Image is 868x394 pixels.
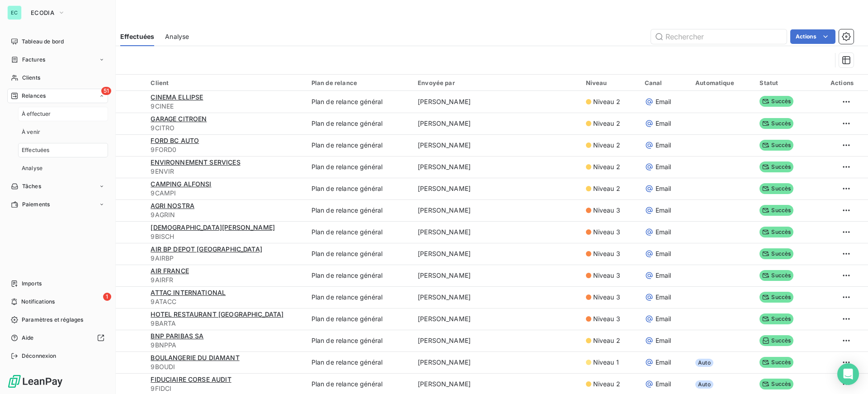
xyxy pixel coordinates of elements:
[151,158,240,166] span: ENVIRONNEMENT SERVICES
[593,97,620,106] span: Niveau 2
[151,123,300,133] span: 9CITRO
[151,210,300,219] span: 9AGRIN
[22,56,45,64] span: Factures
[151,202,194,209] span: AGRI NOSTRA
[695,359,713,367] span: Auto
[412,221,580,243] td: [PERSON_NAME]
[22,74,40,82] span: Clients
[656,358,671,367] span: Email
[593,249,620,258] span: Niveau 3
[151,79,169,86] span: Client
[412,265,580,286] td: [PERSON_NAME]
[22,352,57,360] span: Déconnexion
[151,102,300,111] span: 9CINEE
[306,178,412,199] td: Plan de relance général
[412,91,580,113] td: [PERSON_NAME]
[759,335,793,346] span: Succès
[306,351,412,373] td: Plan de relance général
[656,206,671,215] span: Email
[759,79,807,86] div: Statut
[151,223,275,231] span: [DEMOGRAPHIC_DATA][PERSON_NAME]
[306,113,412,134] td: Plan de relance général
[759,248,793,259] span: Succès
[22,110,51,118] span: À effectuer
[306,91,412,113] td: Plan de relance général
[306,308,412,330] td: Plan de relance général
[151,341,300,350] span: 9BNPPA
[759,118,793,129] span: Succès
[151,362,300,371] span: 9BOUDI
[412,286,580,308] td: [PERSON_NAME]
[151,267,189,275] span: AIR FRANCE
[101,87,111,95] span: 51
[306,265,412,286] td: Plan de relance général
[151,115,207,123] span: GARAGE CITROEN
[695,380,713,389] span: Auto
[656,141,671,150] span: Email
[151,167,300,176] span: 9ENVIR
[651,29,787,44] input: Rechercher
[412,351,580,373] td: [PERSON_NAME]
[656,184,671,193] span: Email
[151,354,239,361] span: BOULANGERIE DU DIAMANT
[656,97,671,106] span: Email
[22,200,50,209] span: Paiements
[412,308,580,330] td: [PERSON_NAME]
[31,9,54,16] span: ECODIA
[837,363,859,385] div: Open Intercom Messenger
[151,297,300,306] span: 9ATACC
[645,79,685,86] div: Canal
[593,141,620,150] span: Niveau 2
[593,119,620,128] span: Niveau 2
[759,140,793,151] span: Succès
[7,5,22,20] div: EC
[586,79,634,86] div: Niveau
[151,375,231,383] span: FIDUCIAIRE CORSE AUDIT
[656,162,671,171] span: Email
[656,271,671,280] span: Email
[656,293,671,302] span: Email
[412,134,580,156] td: [PERSON_NAME]
[593,358,619,367] span: Niveau 1
[759,183,793,194] span: Succès
[412,178,580,199] td: [PERSON_NAME]
[656,249,671,258] span: Email
[759,270,793,281] span: Succès
[311,79,407,86] div: Plan de relance
[22,128,40,136] span: À venir
[656,336,671,345] span: Email
[22,316,83,324] span: Paramètres et réglages
[151,245,262,253] span: AIR BP DEPOT [GEOGRAPHIC_DATA]
[593,184,620,193] span: Niveau 2
[22,38,64,46] span: Tableau de bord
[759,357,793,368] span: Succès
[412,330,580,351] td: [PERSON_NAME]
[306,199,412,221] td: Plan de relance général
[151,384,300,393] span: 9FIDCI
[759,292,793,303] span: Succès
[306,330,412,351] td: Plan de relance général
[7,331,108,345] a: Aide
[656,380,671,389] span: Email
[412,113,580,134] td: [PERSON_NAME]
[306,243,412,265] td: Plan de relance général
[656,228,671,237] span: Email
[759,96,793,107] span: Succès
[22,280,42,288] span: Imports
[306,156,412,178] td: Plan de relance général
[151,254,300,263] span: 9AIRBP
[695,79,749,86] div: Automatique
[818,79,854,86] div: Actions
[22,164,42,172] span: Analyse
[7,374,63,389] img: Logo LeanPay
[593,380,620,389] span: Niveau 2
[593,314,620,323] span: Niveau 3
[22,92,46,100] span: Relances
[593,271,620,280] span: Niveau 3
[759,313,793,324] span: Succès
[593,228,620,237] span: Niveau 3
[151,275,300,285] span: 9AIRFR
[306,221,412,243] td: Plan de relance général
[151,93,203,101] span: CINEMA ELLIPSE
[151,289,226,296] span: ATTAC INTERNATIONAL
